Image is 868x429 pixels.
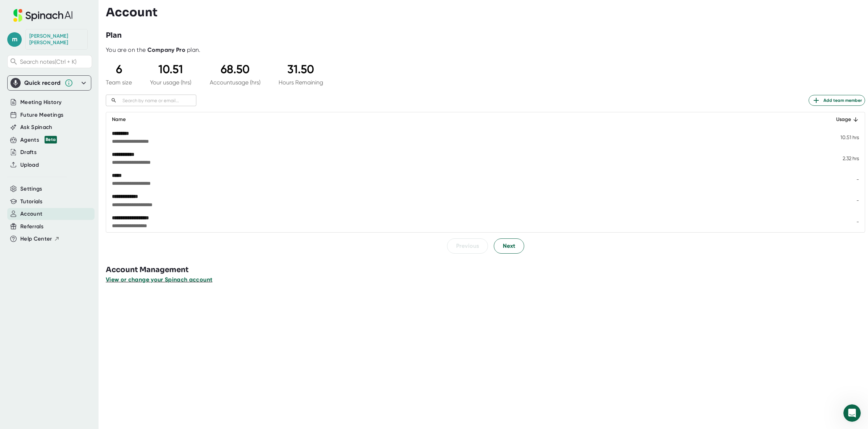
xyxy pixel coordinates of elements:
div: Agents [20,136,57,144]
span: Search notes (Ctrl + K) [20,58,76,65]
button: Future Meetings [20,111,63,119]
button: Agents Beta [20,136,57,144]
button: Meeting History [20,98,62,107]
span: Previous [456,242,479,250]
b: Company Pro [147,46,185,53]
div: Team size [106,79,132,86]
button: Account [20,210,42,218]
td: 10.51 hrs [816,127,865,148]
div: Name [112,115,810,124]
div: Quick record [24,79,61,87]
button: Tutorials [20,197,42,206]
h3: Account [106,5,158,19]
div: 68.50 [210,62,260,76]
button: View or change your Spinach account [106,275,212,284]
button: Drafts [20,148,37,157]
button: Referrals [20,222,43,231]
td: 2.32 hrs [816,148,865,169]
button: Previous [447,238,488,254]
button: Upload [20,161,39,169]
span: Add team member [812,96,862,105]
div: Account usage (hrs) [210,79,260,86]
div: 31.50 [279,62,323,76]
h3: Plan [106,30,122,41]
iframe: Intercom live chat [843,404,861,422]
div: 6 [106,62,132,76]
button: Help Center [20,235,60,243]
button: Settings [20,185,42,193]
div: 10.51 [150,62,191,76]
span: View or change your Spinach account [106,276,212,283]
div: Matt Carr [29,33,84,46]
h3: Account Management [106,265,868,275]
td: - [816,211,865,232]
div: Beta [45,136,57,143]
div: Your usage (hrs) [150,79,191,86]
td: - [816,190,865,211]
button: Next [494,238,524,254]
button: Add team member [809,95,865,106]
span: Next [503,242,515,250]
div: Hours Remaining [279,79,323,86]
td: - [816,169,865,190]
span: Help Center [20,235,52,243]
input: Search by name or email... [120,96,196,105]
span: m [7,32,22,47]
div: You are on the plan. [106,46,865,54]
div: Usage [822,115,859,124]
button: Ask Spinach [20,123,53,132]
div: Quick record [11,76,88,90]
